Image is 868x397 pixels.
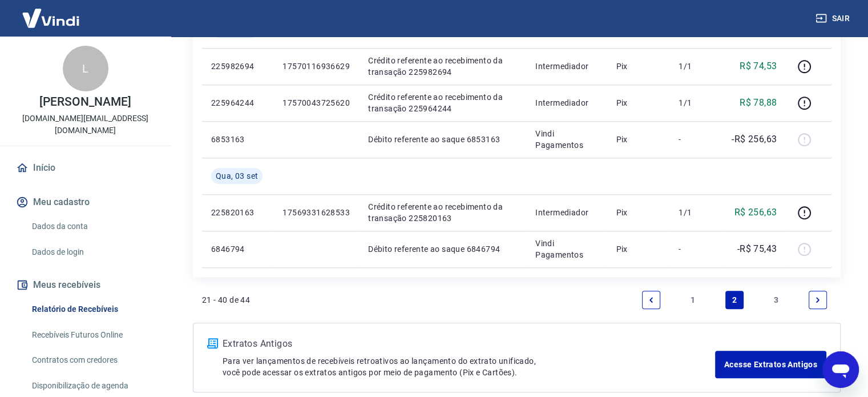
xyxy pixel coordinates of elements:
[616,61,660,72] p: Pix
[27,240,157,264] a: Dados de login
[679,97,712,109] p: 1/1
[211,61,264,72] p: 225982694
[211,207,264,218] p: 225820163
[14,155,157,181] a: Início
[211,134,264,145] p: 6853163
[211,97,264,109] p: 225964244
[642,291,660,309] a: Previous page
[616,134,660,145] p: Pix
[368,201,517,224] p: Crédito referente ao recebimento da transação 225820163
[734,206,777,219] p: R$ 256,63
[535,207,597,218] p: Intermediador
[679,61,712,72] p: 1/1
[216,170,258,182] span: Qua, 03 set
[368,91,517,114] p: Crédito referente ao recebimento da transação 225964244
[368,55,517,78] p: Crédito referente ao recebimento da transação 225982694
[202,294,250,306] p: 21 - 40 de 44
[207,338,218,348] img: ícone
[14,1,88,35] img: Vindi
[740,59,777,73] p: R$ 74,53
[27,323,157,347] a: Recebíveis Futuros Online
[684,291,702,309] a: Page 1
[616,243,660,255] p: Pix
[737,242,777,256] p: -R$ 75,43
[39,96,131,108] p: [PERSON_NAME]
[14,272,157,298] button: Meus recebíveis
[27,298,157,321] a: Relatório de Recebíveis
[679,134,712,145] p: -
[27,215,157,238] a: Dados da conta
[813,8,854,29] button: Sair
[822,351,859,388] iframe: Botão para abrir a janela de mensagens
[715,351,826,378] a: Acesse Extratos Antigos
[679,207,712,218] p: 1/1
[740,96,777,110] p: R$ 78,88
[679,243,712,255] p: -
[282,97,350,109] p: 17570043725620
[211,243,264,255] p: 6846794
[223,355,715,378] p: Para ver lançamentos de recebíveis retroativos ao lançamento do extrato unificado, você pode aces...
[616,97,660,109] p: Pix
[616,207,660,218] p: Pix
[63,46,108,91] div: L
[535,128,597,151] p: Vindi Pagamentos
[809,291,827,309] a: Next page
[732,133,777,146] p: -R$ 256,63
[282,61,350,72] p: 17570116936629
[725,291,744,309] a: Page 2 is your current page
[767,291,785,309] a: Page 3
[9,113,162,137] p: [DOMAIN_NAME][EMAIL_ADDRESS][DOMAIN_NAME]
[535,238,597,260] p: Vindi Pagamentos
[27,348,157,372] a: Contratos com credores
[282,207,350,218] p: 17569331628533
[535,61,597,72] p: Intermediador
[368,243,517,255] p: Débito referente ao saque 6846794
[368,134,517,145] p: Débito referente ao saque 6853163
[223,337,715,351] p: Extratos Antigos
[637,286,831,314] ul: Pagination
[535,97,597,109] p: Intermediador
[14,190,157,215] button: Meu cadastro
